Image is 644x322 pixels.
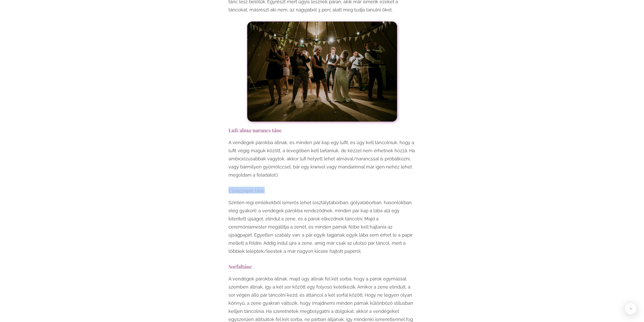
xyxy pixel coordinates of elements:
p: Szintén régi emlékekből ismerős lehet (osztálytáborban, gólyatáborban, hasonlókban elég gyakori):... [228,199,416,255]
h3: Sorfaltánc [228,263,416,270]
h3: Újságpapír tánc [228,187,416,194]
h3: Lufi/alma/narancs tánc [228,127,416,134]
p: A vendégek párokba állnak, és minden pár kap egy lufit, és úgy kell táncolniuk, hogy a lufit végi... [228,139,416,179]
